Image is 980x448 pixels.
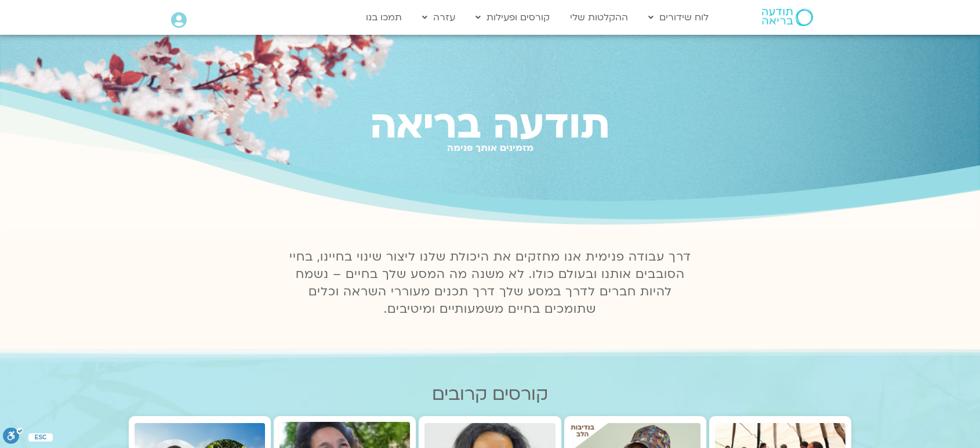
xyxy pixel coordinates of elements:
a: לוח שידורים [643,6,714,28]
a: קורסים ופעילות [470,6,556,28]
a: עזרה [416,6,461,28]
h2: קורסים קרובים [129,384,851,404]
p: דרך עבודה פנימית אנו מחזקים את היכולת שלנו ליצור שינוי בחיינו, בחיי הסובבים אותנו ובעולם כולו. לא... [282,248,698,318]
a: ההקלטות שלי [564,6,634,28]
a: תמכו בנו [360,6,408,28]
img: תודעה בריאה [762,9,813,26]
